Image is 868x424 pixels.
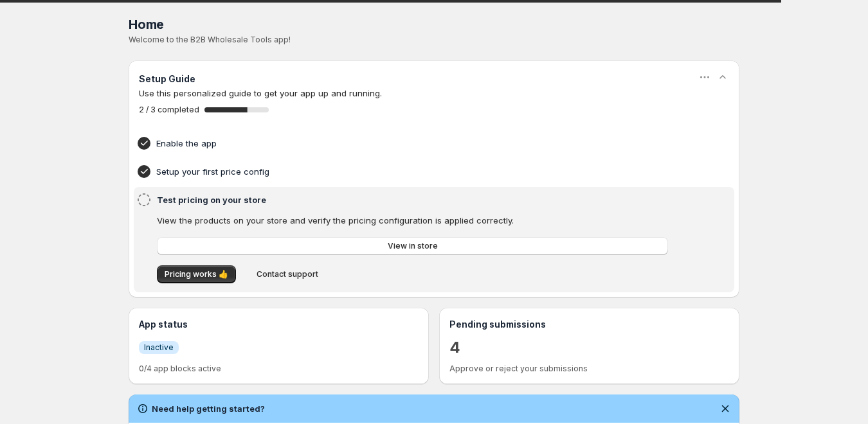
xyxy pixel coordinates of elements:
button: Pricing works 👍 [157,265,236,283]
span: Pricing works 👍 [165,269,228,279]
h3: App status [139,318,419,331]
p: Welcome to the B2B Wholesale Tools app! [129,35,739,45]
p: 0/4 app blocks active [139,364,419,374]
h4: Enable the app [156,137,672,150]
p: View the products on your store and verify the pricing configuration is applied correctly. [157,214,668,227]
p: Approve or reject your submissions [449,364,729,374]
a: 4 [449,337,460,358]
span: View in store [388,241,438,251]
p: Use this personalized guide to get your app up and running. [139,87,729,100]
span: Inactive [144,342,174,353]
a: View in store [157,237,668,255]
h4: Test pricing on your store [157,193,672,206]
span: 2 / 3 completed [139,105,199,115]
h4: Setup your first price config [156,165,672,178]
span: Home [129,17,164,32]
button: Dismiss notification [716,400,734,418]
h2: Need help getting started? [152,402,265,415]
button: Contact support [249,265,326,283]
a: InfoInactive [139,340,179,354]
h3: Pending submissions [449,318,729,331]
h3: Setup Guide [139,73,195,85]
span: Contact support [257,269,318,279]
